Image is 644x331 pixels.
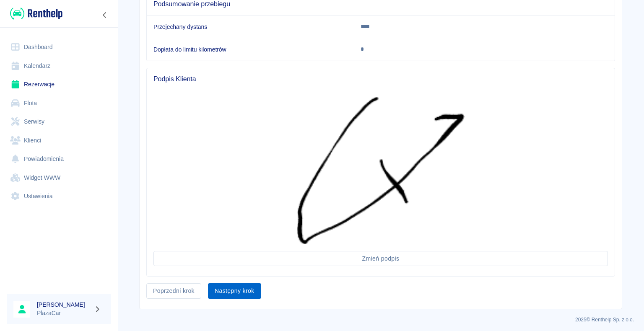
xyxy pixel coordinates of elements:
[153,75,608,83] span: Podpis Klienta
[37,309,91,318] p: PlazaCar
[7,112,111,131] a: Serwisy
[7,187,111,206] a: Ustawienia
[7,75,111,94] a: Rezerwacje
[37,300,91,309] h6: [PERSON_NAME]
[7,150,111,168] a: Powiadomienia
[208,283,261,299] button: Następny krok
[153,251,608,266] button: Zmień podpis
[127,316,634,323] p: 2025 © Renthelp Sp. z o.o.
[297,97,465,244] img: Podpis
[7,131,111,150] a: Klienci
[10,7,62,21] img: Renthelp logo
[7,7,62,21] a: Renthelp logo
[7,38,111,57] a: Dashboard
[153,45,347,54] h6: Dopłata do limitu kilometrów
[7,94,111,113] a: Flota
[99,10,111,21] button: Zwiń nawigację
[7,57,111,75] a: Kalendarz
[153,23,347,31] h6: Przejechany dystans
[146,283,201,299] button: Poprzedni krok
[7,168,111,187] a: Widget WWW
